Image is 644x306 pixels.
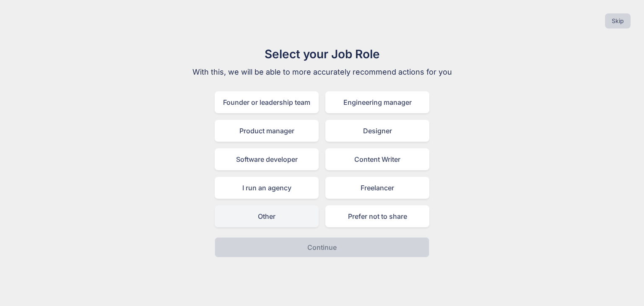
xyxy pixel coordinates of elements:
[215,91,319,113] div: Founder or leadership team
[215,148,319,170] div: Software developer
[215,237,429,257] button: Continue
[325,205,429,227] div: Prefer not to share
[325,91,429,113] div: Engineering manager
[325,177,429,199] div: Freelancer
[215,177,319,199] div: I run an agency
[605,13,631,29] button: Skip
[181,66,463,78] p: With this, we will be able to more accurately recommend actions for you
[215,120,319,142] div: Product manager
[325,120,429,142] div: Designer
[325,148,429,170] div: Content Writer
[307,242,337,252] p: Continue
[215,205,319,227] div: Other
[181,45,463,63] h1: Select your Job Role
